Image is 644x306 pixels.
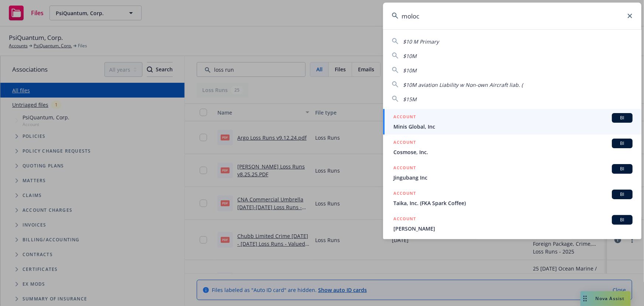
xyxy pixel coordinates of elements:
span: $10M [403,52,417,59]
h5: ACCOUNT [393,113,416,122]
span: Jingubang Inc [393,174,633,181]
span: [PERSON_NAME] [393,225,633,232]
span: $10M aviation Liability w Non-own Aircraft liab. ( [403,81,523,88]
a: ACCOUNTBICosmose, Inc. [383,135,641,160]
h5: ACCOUNT [393,139,416,147]
span: Cosmose, Inc. [393,148,633,156]
span: BI [615,115,630,121]
span: BI [615,191,630,198]
input: Search... [383,3,641,29]
span: BI [615,217,630,223]
span: BI [615,140,630,147]
a: ACCOUNTBI[PERSON_NAME] [383,211,641,237]
h5: ACCOUNT [393,190,416,198]
h5: ACCOUNT [393,215,416,224]
a: ACCOUNTBIMinis Global, Inc [383,109,641,135]
span: Taika, Inc. (FKA Spark Coffee) [393,199,633,207]
span: Minis Global, Inc [393,123,633,130]
span: $15M [403,96,417,103]
span: BI [615,166,630,172]
h5: ACCOUNT [393,164,416,173]
a: ACCOUNTBIJingubang Inc [383,160,641,186]
a: ACCOUNTBITaika, Inc. (FKA Spark Coffee) [383,186,641,211]
span: $10 M Primary [403,38,439,45]
span: $10M [403,67,417,74]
